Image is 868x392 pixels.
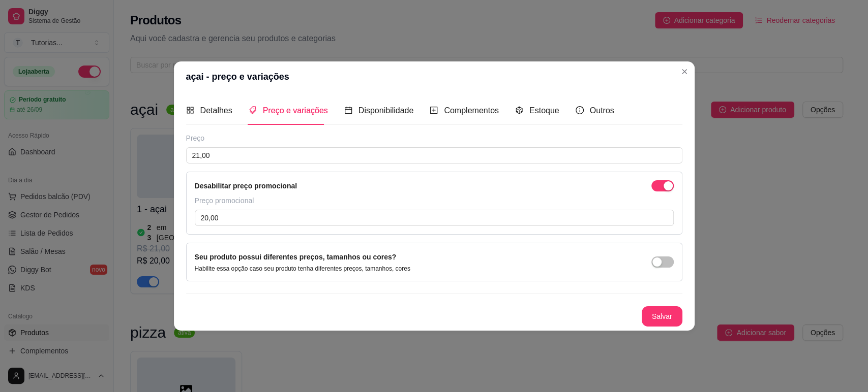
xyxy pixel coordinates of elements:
button: Close [676,63,693,80]
span: appstore [186,106,194,114]
span: tags [249,106,257,114]
span: Disponibilidade [358,106,414,115]
span: code-sandbox [515,106,523,114]
span: Complementos [444,106,499,115]
label: Desabilitar preço promocional [195,182,297,190]
div: Preço [186,133,682,143]
input: Ex.: R$12,99 [186,147,682,164]
button: Salvar [642,306,682,326]
p: Habilite essa opção caso seu produto tenha diferentes preços, tamanhos, cores [195,265,410,273]
span: Detalhes [200,106,232,115]
span: Preço e variações [263,106,328,115]
div: Preço promocional [195,195,674,206]
span: Outros [590,106,614,115]
span: Estoque [529,106,559,115]
span: info-circle [576,106,584,114]
span: plus-square [430,106,438,114]
span: calendar [344,106,352,114]
label: Seu produto possui diferentes preços, tamanhos ou cores? [195,253,397,261]
input: Ex.: R$12,99 [195,210,674,226]
header: açai - preço e variações [174,61,695,92]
